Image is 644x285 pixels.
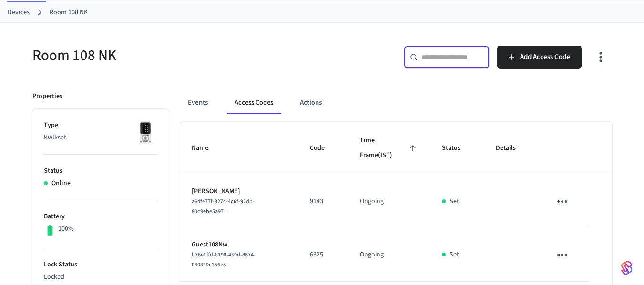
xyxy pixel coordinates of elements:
p: Battery [44,212,157,222]
span: Status [442,141,473,156]
td: Ongoing [348,175,431,228]
p: Online [51,178,71,188]
span: b76e1ffd-8198-459d-8674-040329c356e8 [192,251,256,269]
p: Locked [44,272,157,282]
p: Set [450,250,459,260]
button: Events [180,91,215,114]
p: 6325 [310,250,337,260]
span: Details [496,141,528,156]
td: Ongoing [348,228,431,282]
p: Set [450,197,459,206]
p: [PERSON_NAME] [192,187,287,197]
h5: Room 108 NK [32,46,317,65]
div: ant example [180,91,612,114]
p: 9143 [310,197,337,206]
p: Status [44,166,157,176]
p: Kwikset [44,133,157,143]
a: Devices [8,8,30,18]
a: Room 108 NK [50,8,88,18]
button: Access Codes [227,91,281,114]
img: SeamLogoGradient.69752ec5.svg [621,260,633,275]
p: Type [44,120,157,130]
button: Add Access Code [497,46,582,69]
span: Add Access Code [520,51,570,63]
span: a64fe77f-327c-4c6f-92db-80c9ebe5a971 [192,197,255,216]
button: Actions [292,91,329,114]
p: 100% [58,224,74,234]
span: Code [310,141,337,156]
img: Kwikset Halo Touchscreen Wifi Enabled Smart Lock, Polished Chrome, Front [133,120,157,144]
span: Time Frame(IST) [360,133,419,163]
p: Guest108Nw [192,240,287,250]
span: Name [192,141,221,156]
p: Properties [32,91,62,101]
p: Lock Status [44,260,157,270]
